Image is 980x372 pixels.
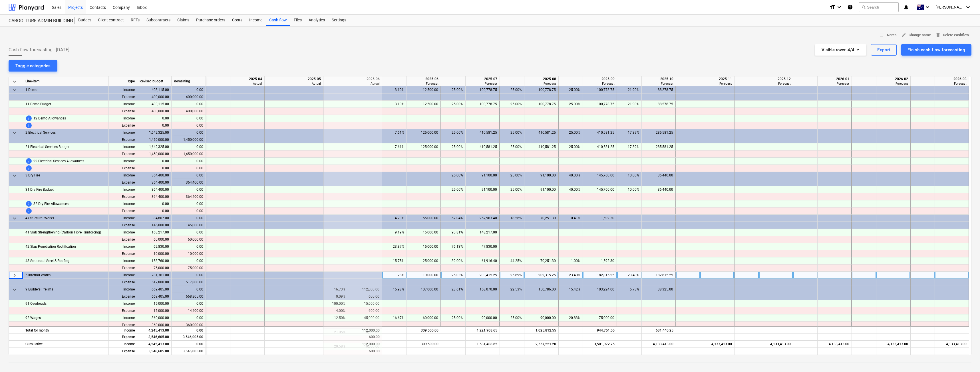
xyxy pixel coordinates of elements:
[585,215,614,222] div: 1,592.30
[109,348,137,355] div: Expense
[443,186,463,193] div: 25.00%
[468,215,497,222] div: 257,963.40
[443,143,463,151] div: 25.00%
[385,243,404,250] div: 23.87%
[585,82,615,86] div: Forecast
[174,122,203,129] div: 0.00
[109,300,137,307] div: Income
[174,108,203,115] div: 400,000.00
[527,186,556,193] div: 91,100.00
[137,158,172,165] div: 0.00
[861,5,866,9] span: search
[585,86,614,93] div: 100,778.75
[137,193,172,200] div: 364,400.00
[561,101,580,108] div: 25.00%
[25,115,32,122] span: This line-item cannot be forecasted before price for client is updated. To change this, contact y...
[527,129,556,136] div: 410,581.25
[328,15,350,26] div: Settings
[443,101,463,108] div: 25.00%
[137,108,172,115] div: 400,000.00
[25,122,32,129] span: This line-item cannot be forecasted before revised budget is updated
[137,326,172,334] div: 4,245,413.00
[443,257,463,265] div: 39.00%
[527,82,556,86] div: Forecast
[561,86,580,93] div: 25.00%
[137,172,172,179] div: 364,400.00
[137,334,172,341] div: 3,546,605.00
[385,129,404,136] div: 7.61%
[502,129,522,136] div: 25.00%
[174,186,203,193] div: 0.00
[468,86,497,93] div: 100,778.75
[109,129,137,136] div: Income
[233,76,262,82] div: 2025-04
[172,86,206,93] div: 0.00
[172,348,206,355] div: 3,546,005.00
[644,186,673,193] div: 36,440.00
[409,257,438,265] div: 25,000.00
[109,193,137,200] div: Expense
[644,172,673,179] div: 36,440.00
[266,15,290,26] div: Cash flow
[877,46,890,54] div: Export
[109,165,137,172] div: Expense
[33,200,69,208] span: 32 Dry Fire Allowances
[385,143,404,151] div: 7.61%
[172,222,206,229] div: 145,000.00
[619,86,639,93] div: 21.90%
[561,172,580,179] div: 40.00%
[291,76,321,82] div: 2025-05
[443,172,463,179] div: 25.00%
[502,215,522,222] div: 18.26%
[174,229,203,236] div: 0.00
[137,101,172,108] div: 403,115.00
[137,314,172,322] div: 360,000.00
[109,208,137,215] div: Expense
[880,32,897,38] span: Notes
[527,143,556,151] div: 410,581.25
[137,348,172,355] div: 3,546,605.00
[174,243,203,250] div: 0.00
[109,143,137,151] div: Income
[174,200,203,208] div: 0.00
[127,15,143,26] a: RFTs
[468,186,497,193] div: 91,100.00
[109,334,137,341] div: Expense
[109,236,137,243] div: Expense
[468,82,497,86] div: Forecast
[901,32,931,38] span: Change name
[409,215,438,222] div: 55,000.00
[409,229,438,236] div: 15,000.00
[137,165,172,172] div: 0.00
[25,158,32,164] span: This line-item cannot be forecasted before price for client is updated. To change this, contact y...
[585,186,614,193] div: 145,760.00
[137,122,172,129] div: 0.00
[109,115,137,122] div: Income
[174,208,203,215] div: 0.00
[409,243,438,250] div: 15,000.00
[527,86,556,93] div: 100,778.75
[527,215,556,222] div: 70,251.30
[109,86,137,93] div: Income
[703,76,732,82] div: 2025-11
[174,236,203,243] div: 60,000.00
[937,82,967,86] div: Forecast
[290,15,305,26] a: Files
[109,229,137,236] div: Income
[409,101,438,108] div: 12,500.00
[25,200,32,207] span: This line-item cannot be forecasted before price for client is updated. To change this, contact y...
[174,15,193,26] div: Claims
[385,229,404,236] div: 9.19%
[109,186,137,193] div: Income
[109,279,137,286] div: Expense
[443,243,463,250] div: 76.13%
[468,243,497,250] div: 47,830.00
[172,279,206,286] div: 517,800.00
[137,129,172,136] div: 1,642,325.00
[585,76,615,82] div: 2025-09
[109,215,137,222] div: Income
[109,122,137,129] div: Expense
[109,158,137,165] div: Income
